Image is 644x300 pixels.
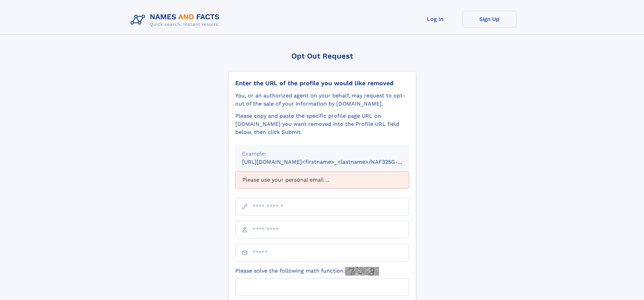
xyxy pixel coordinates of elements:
div: Please copy and paste the specific profile page URL on [DOMAIN_NAME] you want removed into the Pr... [235,112,409,136]
img: Logo Names and Facts [128,11,225,29]
div: Example: [242,150,402,158]
small: [URL][DOMAIN_NAME]<firstname>_<lastname>/NAF325G-xxxxxxxx [242,159,422,165]
a: Log In [408,11,462,27]
label: Please solve the following math function: [235,267,379,276]
div: Please use your personal email ... [235,171,409,188]
div: You, or an authorized agent on your behalf, may request to opt-out of the sale of your informatio... [235,92,409,108]
a: Sign Up [462,11,517,27]
div: Enter the URL of the profile you would like removed [235,79,409,87]
div: Opt Out Request [228,52,416,60]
